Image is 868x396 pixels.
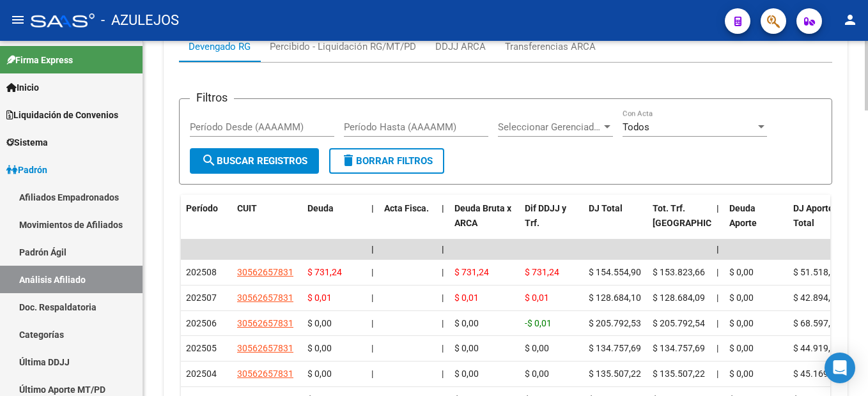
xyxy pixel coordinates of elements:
[717,369,718,379] span: |
[589,343,641,353] span: $ 134.757,69
[711,195,724,251] datatable-header-cell: |
[729,267,754,277] span: $ 0,00
[842,12,858,27] mat-icon: person
[307,318,332,328] span: $ 0,00
[442,203,444,213] span: |
[186,267,217,277] span: 202508
[307,203,334,213] span: Deuda
[717,293,718,303] span: |
[341,155,433,167] span: Borrar Filtros
[237,203,257,213] span: CUIT
[237,318,293,328] span: 30562657831
[653,293,705,303] span: $ 128.684,09
[454,369,479,379] span: $ 0,00
[237,369,293,379] span: 30562657831
[186,203,218,213] span: Período
[371,369,373,379] span: |
[647,195,711,251] datatable-header-cell: Tot. Trf. Bruto
[729,369,754,379] span: $ 0,00
[525,318,552,328] span: -$ 0,01
[186,369,217,379] span: 202504
[793,203,833,228] span: DJ Aporte Total
[717,203,719,213] span: |
[442,267,444,277] span: |
[589,293,641,303] span: $ 128.684,10
[729,203,757,228] span: Deuda Aporte
[729,318,754,328] span: $ 0,00
[498,121,601,133] span: Seleccionar Gerenciador
[190,89,234,107] h3: Filtros
[454,267,489,277] span: $ 731,24
[653,369,705,379] span: $ 135.507,22
[237,267,293,277] span: 30562657831
[525,369,549,379] span: $ 0,00
[341,153,356,168] mat-icon: delete
[435,40,486,54] div: DDJJ ARCA
[525,343,549,353] span: $ 0,00
[6,53,73,67] span: Firma Express
[454,318,479,328] span: $ 0,00
[366,195,379,251] datatable-header-cell: |
[186,293,217,303] span: 202507
[454,293,479,303] span: $ 0,01
[201,153,217,168] mat-icon: search
[793,293,841,303] span: $ 42.894,70
[717,318,718,328] span: |
[589,203,623,213] span: DJ Total
[724,195,788,251] datatable-header-cell: Deuda Aporte
[6,135,48,149] span: Sistema
[186,343,217,353] span: 202505
[793,267,841,277] span: $ 51.518,30
[232,195,302,251] datatable-header-cell: CUIT
[237,293,293,303] span: 30562657831
[384,203,429,213] span: Acta Fisca.
[653,343,705,353] span: $ 134.757,69
[729,293,754,303] span: $ 0,00
[449,195,520,251] datatable-header-cell: Deuda Bruta x ARCA
[717,244,719,254] span: |
[190,148,319,174] button: Buscar Registros
[442,369,444,379] span: |
[307,267,342,277] span: $ 731,24
[442,343,444,353] span: |
[793,318,841,328] span: $ 68.597,51
[237,343,293,353] span: 30562657831
[653,203,740,228] span: Tot. Trf. [GEOGRAPHIC_DATA]
[201,155,307,167] span: Buscar Registros
[307,369,332,379] span: $ 0,00
[793,343,841,353] span: $ 44.919,23
[717,343,718,353] span: |
[525,267,559,277] span: $ 731,24
[442,318,444,328] span: |
[101,6,179,34] span: - AZULEJOS
[302,195,366,251] datatable-header-cell: Deuda
[307,343,332,353] span: $ 0,00
[371,244,374,254] span: |
[454,343,479,353] span: $ 0,00
[379,195,437,251] datatable-header-cell: Acta Fisca.
[329,148,444,174] button: Borrar Filtros
[6,80,39,95] span: Inicio
[589,267,641,277] span: $ 154.554,90
[520,195,584,251] datatable-header-cell: Dif DDJJ y Trf.
[186,318,217,328] span: 202506
[189,40,251,54] div: Devengado RG
[653,318,705,328] span: $ 205.792,54
[525,203,566,228] span: Dif DDJJ y Trf.
[270,40,416,54] div: Percibido - Liquidación RG/MT/PD
[6,163,47,177] span: Padrón
[589,369,641,379] span: $ 135.507,22
[717,267,718,277] span: |
[371,293,373,303] span: |
[525,293,549,303] span: $ 0,01
[505,40,596,54] div: Transferencias ARCA
[371,318,373,328] span: |
[6,108,118,122] span: Liquidación de Convenios
[589,318,641,328] span: $ 205.792,53
[181,195,232,251] datatable-header-cell: Período
[793,369,841,379] span: $ 45.169,07
[442,244,444,254] span: |
[10,12,26,27] mat-icon: menu
[653,267,705,277] span: $ 153.823,66
[442,293,444,303] span: |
